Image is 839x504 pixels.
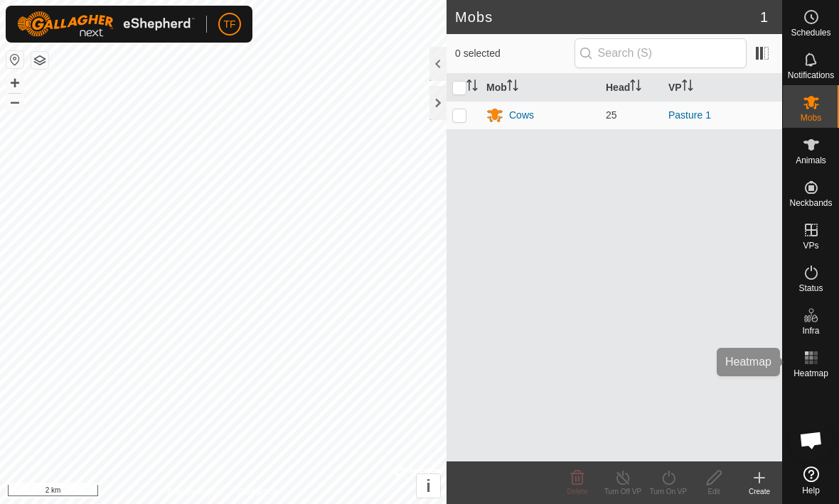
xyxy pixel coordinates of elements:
[793,369,828,378] span: Heatmap
[466,82,478,93] p-sorticon: Activate to sort
[6,51,23,68] button: Reset Map
[426,476,431,495] span: i
[802,486,820,495] span: Help
[507,82,518,93] p-sorticon: Activate to sort
[801,114,821,122] span: Mobs
[455,9,760,26] h2: Mobs
[481,74,600,102] th: Mob
[17,11,195,37] img: Gallagher Logo
[606,109,617,121] span: 25
[802,327,819,335] span: Infra
[567,488,588,495] span: Delete
[663,74,782,102] th: VP
[31,52,48,69] button: Map Layers
[630,82,641,93] p-sorticon: Activate to sort
[167,486,220,498] a: Privacy Policy
[509,108,534,123] div: Cows
[790,419,833,461] div: Open chat
[798,284,823,292] span: Status
[223,17,235,32] span: TF
[791,28,830,37] span: Schedules
[455,46,575,61] span: 0 selected
[6,93,23,110] button: –
[788,71,834,80] span: Notifications
[600,74,663,102] th: Head
[6,75,23,92] button: +
[646,486,691,497] div: Turn On VP
[691,486,737,497] div: Edit
[682,82,693,93] p-sorticon: Activate to sort
[796,156,826,165] span: Animals
[789,199,832,207] span: Neckbands
[803,241,818,250] span: VPs
[417,474,440,498] button: i
[760,6,768,28] span: 1
[237,486,279,498] a: Contact Us
[783,461,839,500] a: Help
[600,486,646,497] div: Turn Off VP
[668,109,711,121] a: Pasture 1
[575,38,747,68] input: Search (S)
[737,486,782,497] div: Create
